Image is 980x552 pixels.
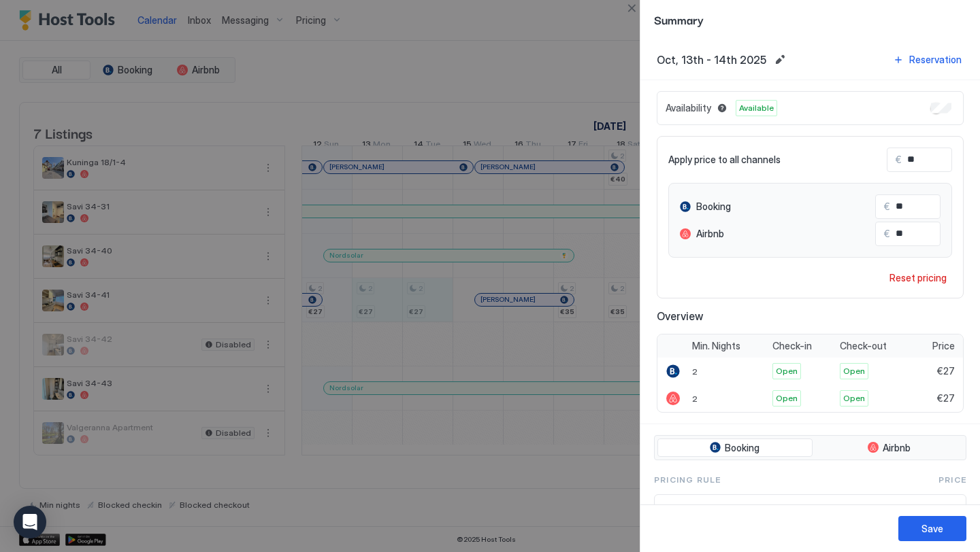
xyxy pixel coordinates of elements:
span: Apply price to all channels [668,154,781,166]
span: Airbnb [696,228,724,240]
button: Save [898,516,966,541]
span: Airbnb [883,442,911,454]
div: Open Intercom Messenger [14,506,46,538]
span: Open [776,365,798,377]
span: €27 [937,392,955,404]
button: Blocked dates override all pricing rules and remain unavailable until manually unblocked [714,100,730,116]
span: Availability [666,102,711,114]
span: Price [938,474,966,486]
div: Save [921,521,943,536]
span: Booking [725,442,759,454]
button: Edit date range [772,52,788,68]
span: Available [739,102,774,114]
div: tab-group [654,435,966,461]
button: Reservation [891,50,964,69]
span: 2 [692,394,698,404]
button: Booking [657,438,813,458]
span: Min. Nights [692,340,740,352]
span: Summary [654,11,966,28]
span: Open [776,392,798,404]
span: 2 [692,366,698,377]
div: Reset pricing [889,271,947,285]
span: Overview [657,309,964,323]
span: Booking [696,201,731,213]
span: Check-out [840,340,887,352]
button: Reset pricing [884,269,952,287]
span: Oct, 13th - 14th 2025 [657,53,766,67]
span: Open [843,392,865,404]
button: Airbnb [815,438,964,458]
span: Open [843,365,865,377]
span: Price [932,340,955,352]
span: €27 [937,365,955,377]
span: Check-in [772,340,812,352]
div: Reservation [909,52,962,67]
span: € [884,201,890,213]
span: € [896,154,902,166]
span: Pricing Rule [654,474,721,486]
span: € [884,228,890,240]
